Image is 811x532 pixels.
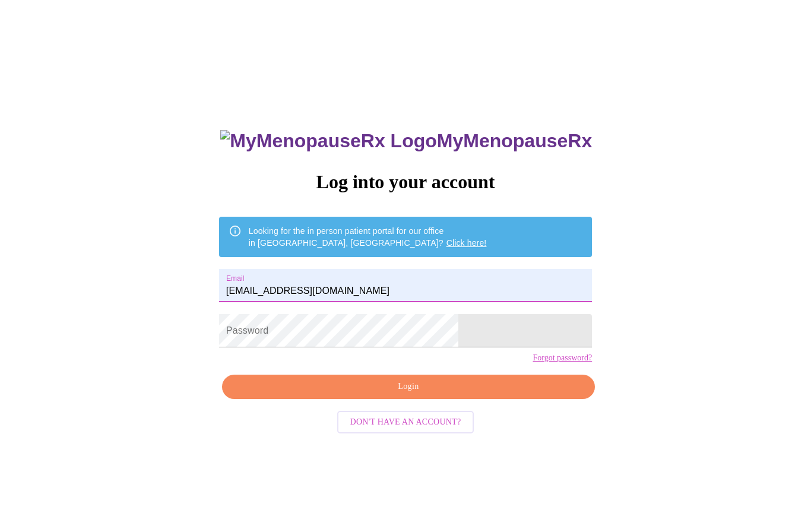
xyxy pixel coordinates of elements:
[446,238,487,248] a: Click here!
[222,375,595,399] button: Login
[220,130,436,152] img: MyMenopauseRx Logo
[337,411,474,434] button: Don't have an account?
[533,353,592,363] a: Forgot password?
[236,379,581,394] span: Login
[249,220,487,254] div: Looking for the in person patient portal for our office in [GEOGRAPHIC_DATA], [GEOGRAPHIC_DATA]?
[334,416,477,426] a: Don't have an account?
[350,415,461,430] span: Don't have an account?
[220,130,592,152] h3: MyMenopauseRx
[219,171,592,193] h3: Log into your account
